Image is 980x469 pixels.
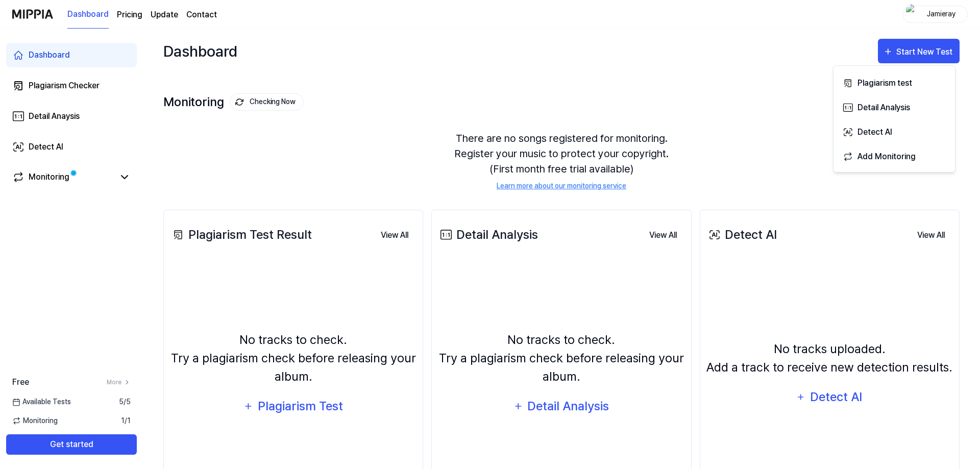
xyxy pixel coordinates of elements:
span: 1 / 1 [121,415,131,426]
button: Checking Now [230,93,304,111]
a: Monitoring [12,171,114,183]
button: Detail Analysis [838,94,951,119]
button: View All [641,225,685,245]
img: profile [906,4,918,24]
a: Contact [186,9,217,21]
button: Start New Test [878,39,960,63]
div: Detail Analysis [527,397,610,416]
div: There are no songs registered for monitoring. Register your music to protect your copyright. (Fir... [163,118,960,204]
a: Dashboard [6,43,137,67]
div: Monitoring [163,93,304,111]
button: Detail Analysis [507,394,616,418]
span: Available Tests [12,397,71,407]
div: Plagiarism test [857,77,946,90]
div: Monitoring [29,171,69,183]
div: Plagiarism Checker [29,80,100,92]
button: profileJamieray [902,6,968,23]
button: Detect AI [790,385,869,409]
button: Detect AI [838,119,951,143]
div: Detail Analysis [438,226,538,244]
button: Plagiarism test [838,70,951,94]
a: Pricing [117,9,142,21]
div: No tracks uploaded. Add a track to receive new detection results. [706,340,952,377]
a: Dashboard [67,1,109,29]
div: No tracks to check. Try a plagiarism check before releasing your album. [438,331,684,386]
button: Add Monitoring [838,143,951,168]
button: Get started [6,434,137,455]
button: View All [909,225,953,245]
img: monitoring Icon [234,97,244,107]
button: Plagiarism Test [237,394,350,418]
div: Jamieray [921,8,961,19]
div: Detail Anaysis [29,110,80,122]
div: Start New Test [896,45,954,59]
div: Detail Analysis [857,101,946,114]
a: Plagiarism Checker [6,73,137,98]
a: Detail Anaysis [6,104,137,129]
button: View All [373,225,416,245]
div: Dashboard [163,39,237,63]
a: More [107,378,131,387]
span: Free [12,376,29,388]
div: Detect AI [29,141,63,153]
div: Add Monitoring [857,150,946,163]
a: Detect AI [6,135,137,159]
span: Monitoring [12,415,58,426]
div: Dashboard [29,49,70,61]
div: Plagiarism Test [257,397,344,416]
a: Update [151,9,178,21]
span: 5 / 5 [119,397,131,407]
div: Detect AI [706,226,777,244]
div: Plagiarism Test Result [170,226,312,244]
div: Detect AI [809,387,864,407]
div: No tracks to check. Try a plagiarism check before releasing your album. [170,331,416,386]
a: Learn more about our monitoring service [497,181,626,191]
div: Detect AI [857,126,946,139]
